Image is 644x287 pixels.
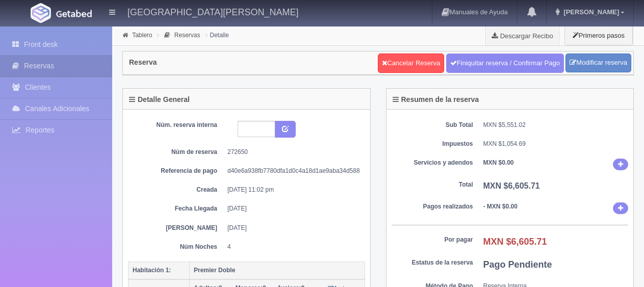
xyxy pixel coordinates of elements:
dt: Servicios y adendos [392,159,473,167]
dd: 272650 [227,148,357,156]
h4: Resumen de la reserva [393,96,479,103]
h4: Detalle General [129,96,190,103]
dt: Referencia de pago [136,167,217,175]
dd: [DATE] [227,204,357,213]
a: Finiquitar reserva / Confirmar Pago [446,54,564,73]
dd: MXN $1,054.69 [483,140,629,148]
dt: Fecha Llegada [136,204,217,213]
b: Habitación 1: [133,267,171,274]
a: Cancelar Reserva [378,54,444,73]
dt: Núm. reserva interna [136,121,217,129]
span: [PERSON_NAME] [561,8,619,16]
button: Primeros pasos [564,25,633,45]
dd: [DATE] [227,224,357,232]
dt: Núm Noches [136,243,217,251]
li: Detalle [203,30,231,40]
dt: Pagos realizados [392,202,473,211]
dd: [DATE] 11:02 pm [227,186,357,194]
dt: Creada [136,186,217,194]
b: MXN $0.00 [483,159,514,166]
dt: [PERSON_NAME] [136,224,217,232]
a: Tablero [132,32,152,39]
dd: MXN $5,551.02 [483,121,629,129]
img: Getabed [31,3,51,23]
b: - MXN $0.00 [483,203,518,210]
b: Pago Pendiente [483,259,552,270]
dd: 4 [227,243,357,251]
img: Getabed [56,10,92,17]
b: MXN $6,605.71 [483,181,540,190]
dd: d40e6a938fb7780dfa1d0c4a18d1ae9aba34d588 [227,167,357,175]
dt: Por pagar [392,236,473,244]
dt: Estatus de la reserva [392,258,473,267]
a: Reservas [174,32,200,39]
b: MXN $6,605.71 [483,237,547,247]
h4: [GEOGRAPHIC_DATA][PERSON_NAME] [127,5,298,18]
dt: Impuestos [392,140,473,148]
dt: Núm de reserva [136,148,217,156]
h4: Reserva [129,59,157,66]
dt: Sub Total [392,121,473,129]
a: Modificar reserva [565,54,631,72]
a: Descargar Recibo [486,25,559,46]
dt: Total [392,180,473,189]
th: Premier Doble [190,262,365,279]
